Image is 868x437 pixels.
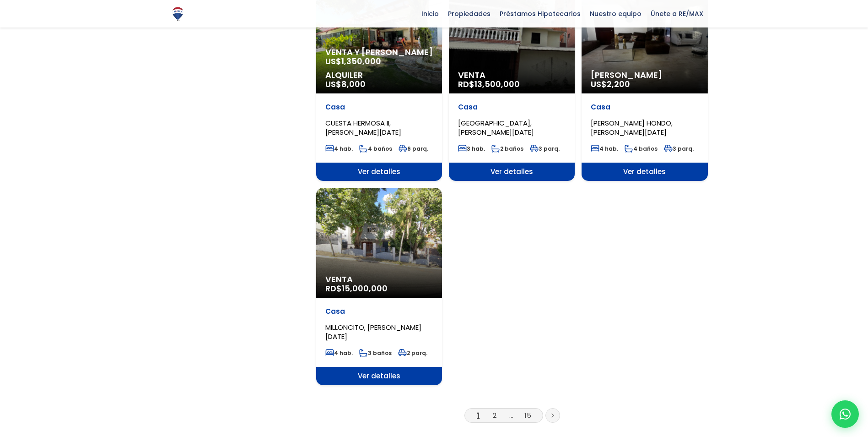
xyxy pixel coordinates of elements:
span: US$ [325,55,381,67]
span: 3 baños [359,349,392,357]
span: Venta y [PERSON_NAME] [325,48,433,57]
span: Ver detalles [316,163,442,181]
a: 1 [477,410,480,420]
span: RD$ [325,283,388,294]
span: 4 hab. [325,145,353,153]
p: Casa [325,307,433,316]
span: Venta [325,275,433,284]
p: Casa [458,103,566,112]
span: 3 parq. [530,145,560,153]
span: Ver detalles [316,367,442,385]
span: MILLONCITO, [PERSON_NAME][DATE] [325,322,421,341]
span: Propiedades [443,7,495,21]
a: 15 [524,410,531,420]
span: RD$ [458,78,520,90]
span: 4 hab. [591,145,618,153]
p: Casa [325,103,433,112]
p: Casa [591,103,698,112]
span: [PERSON_NAME] HONDO, [PERSON_NAME][DATE] [591,118,673,137]
img: Logo de REMAX [170,6,186,22]
span: Alquiler [325,71,433,80]
span: Nuestro equipo [585,7,646,21]
span: 15,000,000 [342,283,388,294]
span: 1,350,000 [341,55,381,67]
span: 2 baños [491,145,523,153]
span: 2,200 [607,78,630,90]
a: Venta RD$15,000,000 Casa MILLONCITO, [PERSON_NAME][DATE] 4 hab. 3 baños 2 parq. Ver detalles [316,188,442,385]
span: 4 baños [359,145,392,153]
span: Inicio [417,7,443,21]
span: [PERSON_NAME] [591,71,698,80]
span: 3 hab. [458,145,485,153]
span: 6 parq. [399,145,428,153]
span: [GEOGRAPHIC_DATA], [PERSON_NAME][DATE] [458,118,534,137]
span: Ver detalles [582,163,707,181]
a: 2 [493,410,496,420]
span: Únete a RE/MAX [646,7,708,21]
span: Ver detalles [449,163,575,181]
span: US$ [325,78,366,90]
span: 4 hab. [325,349,353,357]
span: 13,500,000 [474,78,520,90]
span: 3 parq. [664,145,694,153]
a: ... [509,410,513,420]
span: Préstamos Hipotecarios [495,7,585,21]
span: 4 baños [625,145,658,153]
span: 8,000 [341,78,366,90]
span: US$ [591,78,630,90]
span: Venta [458,71,566,80]
span: 2 parq. [398,349,427,357]
span: CUESTA HERMOSA II, [PERSON_NAME][DATE] [325,118,401,137]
